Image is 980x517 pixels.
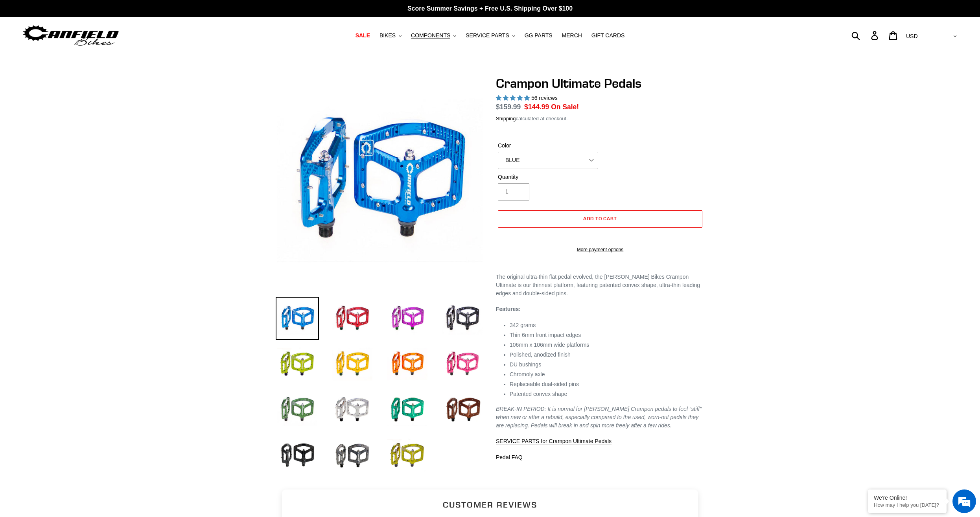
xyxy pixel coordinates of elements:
button: SERVICE PARTS [462,30,519,41]
span: 56 reviews [531,95,558,101]
img: Load image into Gallery viewer, Crampon Ultimate Pedals [331,434,374,477]
img: Load image into Gallery viewer, Crampon Ultimate Pedals [441,297,484,340]
img: Load image into Gallery viewer, Crampon Ultimate Pedals [386,297,429,340]
a: GG PARTS [521,30,556,41]
input: Search [856,27,876,44]
div: We're Online! [874,495,941,501]
button: BIKES [376,30,405,41]
img: Load image into Gallery viewer, Crampon Ultimate Pedals [386,434,429,477]
li: Polished, anodized finish [510,351,704,359]
span: SALE [356,32,370,39]
strong: Features: [496,306,521,312]
a: More payment options [498,246,702,253]
img: Load image into Gallery viewer, Crampon Ultimate Pedals [276,342,319,386]
p: How may I help you today? [874,502,941,508]
img: Load image into Gallery viewer, Crampon Ultimate Pedals [386,342,429,386]
li: Replaceable dual-sided pins [510,380,704,388]
img: Load image into Gallery viewer, Crampon Ultimate Pedals [331,388,374,431]
span: Patented convex shape [510,391,567,397]
img: Canfield Bikes [22,23,120,48]
span: SERVICE PARTS for Crampon Ultimate Pedals [496,438,612,444]
span: On Sale! [551,102,579,112]
label: Color [498,142,598,150]
span: SERVICE PARTS [466,32,509,39]
span: GG PARTS [525,32,553,39]
div: calculated at checkout. [496,115,704,123]
span: COMPONENTS [411,32,450,39]
li: 106mm x 106mm wide platforms [510,341,704,349]
button: COMPONENTS [407,30,460,41]
li: 342 grams [510,321,704,329]
span: $144.99 [524,103,549,111]
h1: Crampon Ultimate Pedals [496,76,704,91]
img: Load image into Gallery viewer, Crampon Ultimate Pedals [276,297,319,340]
a: Pedal FAQ [496,454,523,461]
span: Add to cart [583,215,617,221]
li: Chromoly axle [510,370,704,379]
em: BREAK-IN PERIOD: It is normal for [PERSON_NAME] Crampon pedals to feel “stiff” when new or after ... [496,406,702,429]
span: MERCH [562,32,582,39]
span: BIKES [379,32,396,39]
li: DU bushings [510,361,704,369]
h2: Customer Reviews [288,499,692,510]
a: GIFT CARDS [588,30,629,41]
a: SALE [352,30,374,41]
img: Load image into Gallery viewer, Crampon Ultimate Pedals [331,297,374,340]
a: Shipping [496,116,516,122]
a: MERCH [558,30,586,41]
label: Quantity [498,173,598,181]
a: SERVICE PARTS for Crampon Ultimate Pedals [496,438,612,445]
span: 4.95 stars [496,95,531,101]
span: GIFT CARDS [591,32,625,39]
button: Add to cart [498,210,702,228]
img: Load image into Gallery viewer, Crampon Ultimate Pedals [441,342,484,386]
img: Load image into Gallery viewer, Crampon Ultimate Pedals [331,342,374,386]
img: Load image into Gallery viewer, Crampon Ultimate Pedals [386,388,429,431]
s: $159.99 [496,103,521,111]
img: Load image into Gallery viewer, Crampon Ultimate Pedals [276,388,319,431]
p: The original ultra-thin flat pedal evolved, the [PERSON_NAME] Bikes Crampon Ultimate is our thinn... [496,273,704,298]
img: Load image into Gallery viewer, Crampon Ultimate Pedals [441,388,484,431]
img: Load image into Gallery viewer, Crampon Ultimate Pedals [276,434,319,477]
li: Thin 6mm front impact edges [510,331,704,339]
